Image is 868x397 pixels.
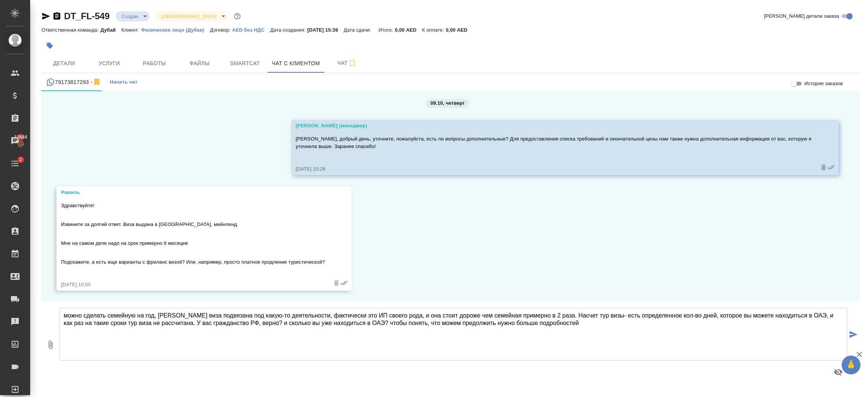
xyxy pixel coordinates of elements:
[106,73,141,91] button: Начать чат
[141,26,210,33] a: Физическое лицо (Дубаи)
[61,189,325,196] div: Рамиль
[329,58,365,68] span: Чат
[395,27,422,33] p: 0,00 AED
[348,59,357,68] svg: Подписаться
[110,78,138,87] span: Начать чат
[136,59,173,68] span: Работы
[232,26,270,33] a: AED без НДС
[15,156,26,163] span: 2
[845,357,857,373] span: 🙏
[344,27,373,33] p: Дата сдачи:
[46,78,101,87] div: 79173817293 (Рамиль) - (undefined)
[446,27,473,33] p: 0,00 AED
[61,202,325,209] p: Здравствуйте!
[141,27,210,33] p: Физическое лицо (Дубаи)
[2,131,28,150] a: 13684
[232,11,242,21] button: Доп статусы указывают на важность/срочность заказа
[296,122,812,130] div: [PERSON_NAME] (менеджер)
[156,11,228,21] div: Создан
[92,78,101,87] svg: Отписаться
[159,13,219,20] button: [DEMOGRAPHIC_DATA]
[232,27,270,33] p: AED без НДС
[296,165,812,173] div: [DATE] 10:26
[804,80,843,87] span: История заказов
[10,133,32,141] span: 13684
[210,27,232,33] p: Договор:
[182,59,218,68] span: Файлы
[41,27,101,33] p: Ответственная команда:
[46,59,82,68] span: Детали
[119,13,141,20] button: Создан
[41,12,50,21] button: Скопировать ссылку для ЯМессенджера
[227,59,263,68] span: Smartcat
[101,27,122,33] p: Дубай
[296,135,812,150] p: [PERSON_NAME], добрый день, уточните, пожалуйста, есть ли вопросы дополнительные? Для предоставле...
[64,11,110,21] a: DT_FL-549
[270,27,307,33] p: Дата создания:
[431,99,465,107] p: 09.10, четверг
[272,59,320,68] span: Чат с клиентом
[379,27,395,33] p: Итого:
[2,154,28,173] a: 2
[842,356,860,374] button: 🙏
[61,221,325,228] p: Извините за долгий ответ. Виза выдана в [GEOGRAPHIC_DATA], мейнленд.
[121,27,141,33] p: Клиент:
[61,240,325,247] p: Мне на самом деле надо на срок примерно 6 месяцев
[764,12,839,20] span: [PERSON_NAME] детали заказа
[422,27,446,33] p: К оплате:
[41,37,58,54] button: Добавить тэг
[61,281,325,289] div: [DATE] 10:55
[91,59,127,68] span: Услуги
[116,11,150,21] div: Создан
[61,258,325,266] p: Подскажите, а есть еще варианты с фриланс визой? Или, например, просто платное продление туристич...
[307,27,344,33] p: [DATE] 15:39
[41,73,860,91] div: simple tabs example
[52,12,61,21] button: Скопировать ссылку
[829,363,847,381] button: Предпросмотр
